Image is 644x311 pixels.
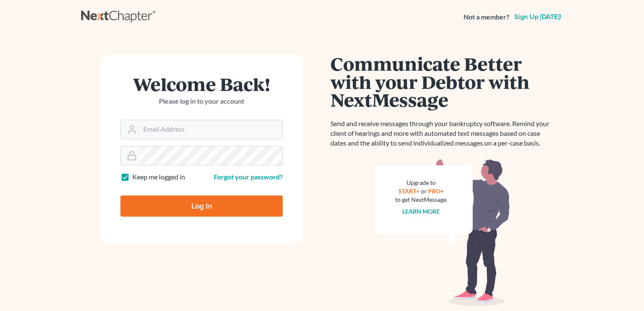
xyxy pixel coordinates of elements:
[428,187,444,195] a: PRO+
[513,14,563,20] a: Sign up [DATE]!
[403,208,440,215] a: Learn more
[395,179,448,187] div: Upgrade to
[120,195,283,217] input: Log In
[330,55,554,109] h1: Communicate Better with your Debtor with NextMessage
[132,172,185,182] label: Keep me logged in
[330,119,554,148] p: Send and receive messages through your bankruptcy software. Remind your client of hearings and mo...
[395,195,448,204] div: to get NextMessage.
[421,187,427,195] span: or
[214,173,283,181] a: Forgot your password?
[464,12,509,22] strong: Not a member?
[120,96,283,106] p: Please log in to your account
[375,158,510,306] img: nextmessage_bg-59042aed3d76b12b5cd301f8e5b87938c9018125f34e5fa2b7a6b67550977c72.svg
[140,120,282,139] input: Email Address
[399,187,420,195] a: START+
[120,75,283,93] h1: Welcome Back!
